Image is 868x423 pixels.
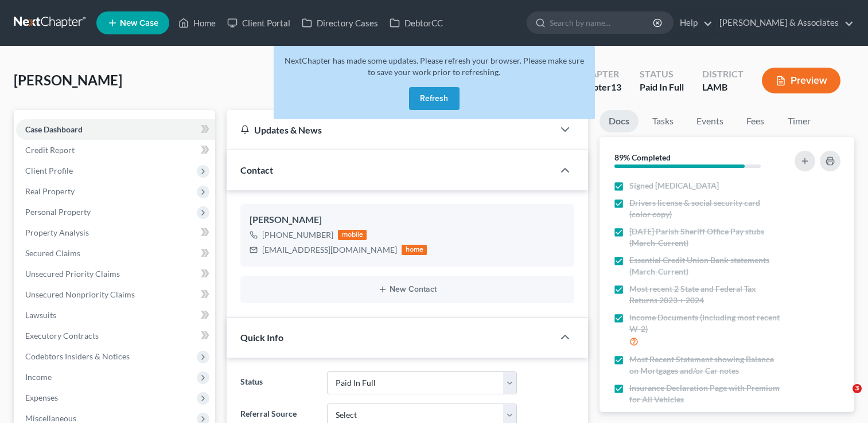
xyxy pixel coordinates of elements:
span: Executory Contracts [25,331,99,340]
a: Docs [600,110,639,132]
a: Home [173,13,221,33]
span: 13 [611,81,621,92]
button: New Contact [250,285,565,294]
span: Income [25,372,52,382]
span: Real Property [25,186,75,196]
strong: 89% Completed [614,152,671,162]
a: Case Dashboard [16,119,215,140]
a: Help [674,13,713,33]
label: Status [235,371,321,394]
div: Paid In Full [640,81,684,94]
a: Secured Claims [16,243,215,264]
div: [EMAIL_ADDRESS][DOMAIN_NAME] [262,244,397,256]
div: LAMB [702,81,744,94]
iframe: Intercom live chat [829,384,857,412]
a: DebtorCC [384,13,449,33]
div: [PHONE_NUMBER] [262,229,333,241]
span: Case Dashboard [25,124,83,134]
a: Unsecured Priority Claims [16,264,215,284]
div: Chapter [577,68,621,81]
span: Essential Credit Union Bank statements (March-Current) [629,254,781,277]
span: New Case [120,19,158,28]
span: Drivers license & social security card (color copy) [629,197,781,220]
span: Lawsuits [25,310,56,320]
a: Lawsuits [16,305,215,326]
span: Unsecured Nonpriority Claims [25,289,135,299]
a: Tasks [643,110,683,132]
a: Directory Cases [296,13,384,33]
span: Expenses [25,393,58,402]
div: [PERSON_NAME] [250,213,565,227]
span: Secured Claims [25,248,80,258]
span: NextChapter has made some updates. Please refresh your browser. Please make sure to save your wor... [285,56,584,77]
a: Client Portal [221,13,296,33]
a: Timer [779,110,820,132]
span: Most Recent Statement showing Balance on Mortgages and/or Car notes [629,354,781,377]
span: 3 [853,384,862,393]
div: home [402,245,427,255]
span: Client Profile [25,166,73,175]
span: Personal Property [25,207,91,217]
div: Status [640,68,684,81]
a: Executory Contracts [16,326,215,346]
div: Chapter [577,81,621,94]
span: Property Analysis [25,228,89,237]
span: Signed [MEDICAL_DATA] [629,180,719,191]
div: mobile [338,230,367,240]
button: Refresh [409,87,460,110]
input: Search by name... [550,12,655,33]
span: Most recent 2 State and Federal Tax Returns 2023 + 2024 [629,283,781,306]
span: Quick Info [240,332,283,343]
a: Property Analysis [16,222,215,243]
a: Fees [737,110,774,132]
span: Insurance Declaration Page with Premium for All Vehicles [629,382,781,405]
a: Credit Report [16,140,215,160]
button: Preview [762,68,840,93]
a: Unsecured Nonpriority Claims [16,284,215,305]
div: District [702,68,744,81]
a: [PERSON_NAME] & Associates [714,13,854,33]
span: Unsecured Priority Claims [25,269,120,279]
span: Income Documents (Including most recent W-2) [629,312,781,335]
span: Credit Report [25,145,75,155]
span: Miscellaneous [25,413,76,423]
span: Codebtors Insiders & Notices [25,351,130,361]
span: [PERSON_NAME] [14,72,122,88]
span: [DATE] Parish Sheriff Office Pay stubs (March-Current) [629,226,781,249]
div: Updates & News [240,124,540,136]
span: Contact [240,164,273,175]
a: Events [687,110,733,132]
